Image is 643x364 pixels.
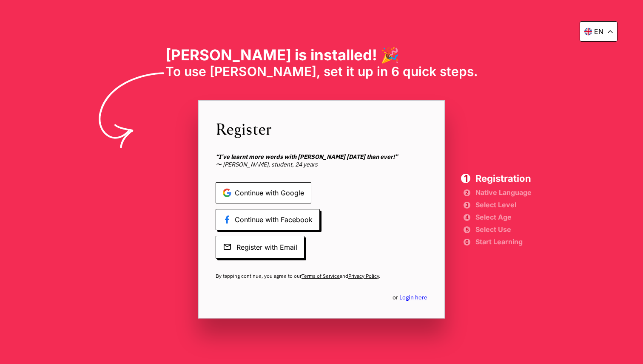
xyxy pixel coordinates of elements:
h1: [PERSON_NAME] is installed! 🎉 [165,46,478,64]
span: Start Learning [475,239,532,245]
span: To use [PERSON_NAME], set it up in 6 quick steps. [165,64,478,79]
span: Continue with Google [216,182,311,203]
span: 〜 [PERSON_NAME], student, 24 years [216,153,427,168]
span: Register with Email [216,236,304,259]
a: Terms of Service [302,273,340,279]
p: en [594,27,603,36]
span: By tapping continue, you agree to our and . [216,273,427,279]
span: Select Use [475,226,532,232]
span: Native Language [475,189,532,195]
a: Privacy Policy [348,273,379,279]
span: Continue with Facebook [216,209,320,230]
span: Select Level [475,202,532,208]
a: Login here [399,293,427,301]
span: Registration [475,174,532,183]
b: “I’ve learnt more words with [PERSON_NAME] [DATE] than ever!” [216,153,398,161]
span: Register [216,118,427,139]
span: or [393,293,427,301]
span: Select Age [475,214,532,220]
